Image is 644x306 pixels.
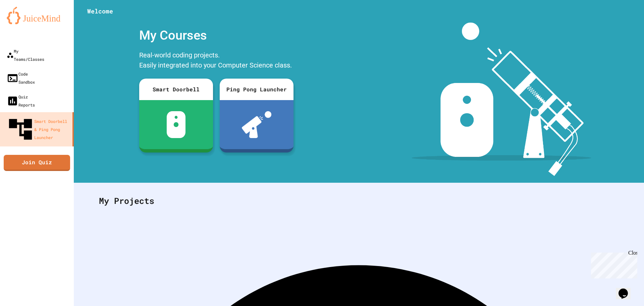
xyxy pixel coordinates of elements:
[92,188,626,214] div: My Projects
[220,79,293,100] div: Ping Pong Launcher
[3,3,46,43] div: Chat with us now!Close
[136,23,297,48] div: My Courses
[7,7,67,24] img: logo-orange.svg
[139,79,213,100] div: Smart Doorbell
[7,116,70,143] div: Smart Doorbell & Ping Pong Launcher
[4,155,70,171] a: Join Quiz
[588,250,637,278] iframe: chat widget
[412,23,591,176] img: banner-image-my-projects.png
[136,48,297,74] div: Real-world coding projects. Easily integrated into your Computer Science class.
[616,279,637,299] iframe: chat widget
[167,111,186,138] img: sdb-white.svg
[7,70,35,86] div: Code Sandbox
[7,47,44,63] div: My Teams/Classes
[7,93,35,109] div: Quiz Reports
[242,111,272,138] img: ppl-with-ball.png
